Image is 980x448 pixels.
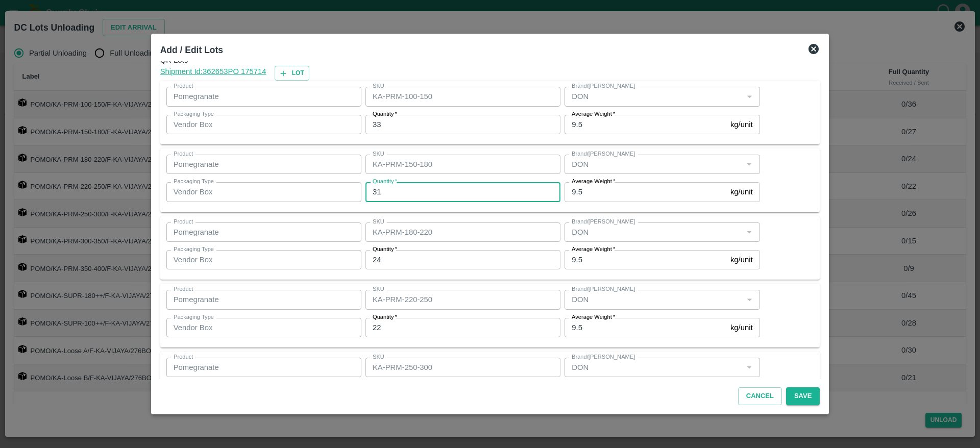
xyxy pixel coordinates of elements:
p: kg/unit [730,186,753,197]
p: kg/unit [730,119,753,130]
button: Save [786,387,820,405]
label: Product [174,82,193,90]
label: Brand/[PERSON_NAME] [572,150,635,158]
input: Create Brand/Marka [568,361,740,374]
label: Brand/[PERSON_NAME] [572,285,635,293]
label: Packaging Type [174,313,214,321]
b: Add / Edit Lots [160,45,223,55]
label: Quantity [373,245,397,254]
label: SKU [373,285,384,293]
label: Packaging Type [174,110,214,118]
label: Average Weight [572,313,615,321]
label: Quantity [373,110,397,118]
p: kg/unit [730,254,753,265]
label: SKU [373,150,384,158]
button: Lot [275,66,309,81]
p: kg/unit [730,322,753,333]
label: Brand/[PERSON_NAME] [572,218,635,226]
input: Create Brand/Marka [568,293,740,306]
label: Product [174,353,193,361]
label: Brand/[PERSON_NAME] [572,82,635,90]
input: Create Brand/Marka [568,90,740,103]
label: Average Weight [572,178,615,186]
label: SKU [373,82,384,90]
label: Packaging Type [174,178,214,186]
a: Shipment Id:362653PO 175714 [160,66,266,81]
label: Product [174,150,193,158]
button: Cancel [738,387,782,405]
label: Average Weight [572,245,615,254]
label: Brand/[PERSON_NAME] [572,353,635,361]
label: Packaging Type [174,245,214,254]
label: Product [174,285,193,293]
label: Quantity [373,178,397,186]
label: Average Weight [572,110,615,118]
label: Product [174,218,193,226]
input: Create Brand/Marka [568,226,740,239]
label: Quantity [373,313,397,321]
label: SKU [373,353,384,361]
input: Create Brand/Marka [568,158,740,171]
label: SKU [373,218,384,226]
